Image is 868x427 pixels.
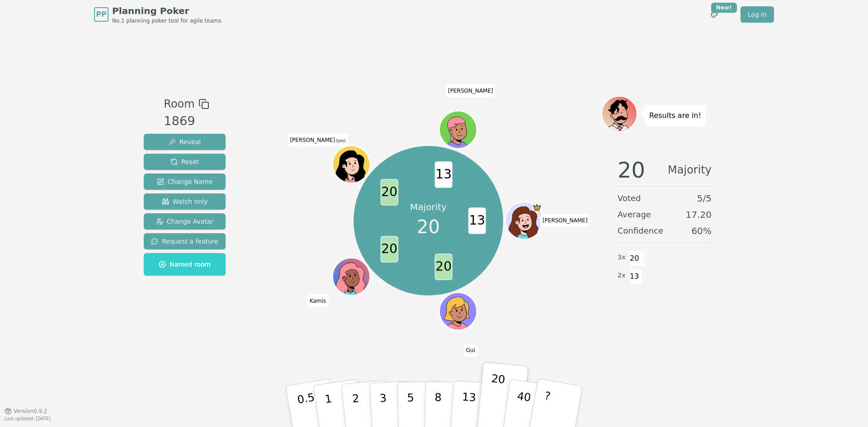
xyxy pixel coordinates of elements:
button: New! [706,6,722,23]
span: No.1 planning poker tool for agile teams [112,17,222,24]
span: Request a feature [151,237,218,246]
span: 20 [618,159,645,181]
button: Reveal [144,134,226,150]
span: Reveal [169,137,201,146]
span: Reset [170,157,199,166]
span: Majority [668,159,712,181]
span: Last updated: [DATE] [5,416,51,421]
span: 3 x [618,253,626,263]
span: Voted [618,192,641,205]
span: Click to change your name [464,344,477,357]
span: 17.20 [686,208,712,221]
span: PP [96,9,106,20]
span: 20 [434,253,452,280]
a: PPPlanning PokerNo.1 planning poker tool for agile teams [94,5,222,24]
div: New! [711,3,737,13]
button: Version0.9.2 [5,408,47,415]
span: Click to change your name [540,214,590,227]
span: 20 [417,213,440,240]
button: Request a feature [144,233,226,249]
button: Named room [144,253,226,276]
span: Room [164,96,194,112]
p: Majority [410,201,447,213]
span: 20 [380,236,398,263]
span: 13 [629,269,640,284]
button: Reset [144,154,226,170]
button: Change Avatar [144,213,226,230]
p: Results are in! [649,109,701,122]
p: 20 [487,372,506,422]
span: 2 x [618,271,626,281]
span: 13 [468,207,486,234]
span: Click to change your name [307,295,328,307]
button: Watch only [144,193,226,210]
span: Change Avatar [156,217,214,226]
span: Average [618,208,651,221]
span: (you) [335,139,346,143]
button: Change Name [144,174,226,190]
span: Confidence [618,225,663,237]
button: Click to change your avatar [334,147,369,182]
span: 20 [380,179,398,206]
span: Watch only [162,197,208,206]
span: 20 [629,251,640,266]
span: 13 [434,161,452,188]
a: Log in [741,6,774,23]
span: Named room [159,260,211,269]
span: 60 % [692,225,712,237]
span: Planning Poker [112,5,222,17]
span: Julia is the host [532,203,542,212]
span: Click to change your name [446,84,495,97]
span: Version 0.9.2 [14,408,47,415]
span: Click to change your name [288,134,348,147]
span: 5 / 5 [697,192,712,205]
div: 1869 [164,112,209,131]
span: Change Name [157,177,212,186]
